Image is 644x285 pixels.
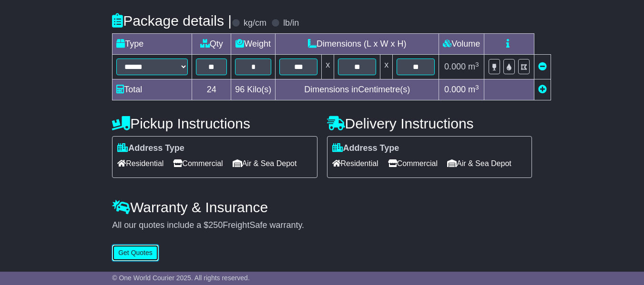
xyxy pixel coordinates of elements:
[388,156,438,171] span: Commercial
[192,34,231,55] td: Qty
[380,55,393,79] td: x
[117,156,164,171] span: Residential
[231,79,276,100] td: Kilo(s)
[192,79,231,100] td: 24
[447,156,511,171] span: Air & Sea Depot
[112,199,532,215] h4: Warranty & Insurance
[112,274,250,282] span: © One World Courier 2025. All rights reserved.
[322,55,334,79] td: x
[468,85,479,94] span: m
[538,85,547,94] a: Add new item
[475,61,479,68] sup: 3
[233,156,297,171] span: Air & Sea Depot
[276,79,439,100] td: Dimensions in Centimetre(s)
[112,245,159,261] button: Get Quotes
[475,84,479,91] sup: 3
[332,143,399,154] label: Address Type
[444,85,466,94] span: 0.000
[538,62,547,71] a: Remove this item
[244,18,266,29] label: kg/cm
[235,85,245,94] span: 96
[327,116,532,131] h4: Delivery Instructions
[283,18,299,29] label: lb/in
[112,116,317,131] h4: Pickup Instructions
[468,62,479,71] span: m
[231,34,276,55] td: Weight
[117,143,184,154] label: Address Type
[112,13,232,29] h4: Package details |
[444,62,466,71] span: 0.000
[208,220,223,230] span: 250
[112,34,192,55] td: Type
[439,34,484,55] td: Volume
[332,156,378,171] span: Residential
[112,220,532,231] div: All our quotes include a $ FreightSafe warranty.
[173,156,223,171] span: Commercial
[276,34,439,55] td: Dimensions (L x W x H)
[112,79,192,100] td: Total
